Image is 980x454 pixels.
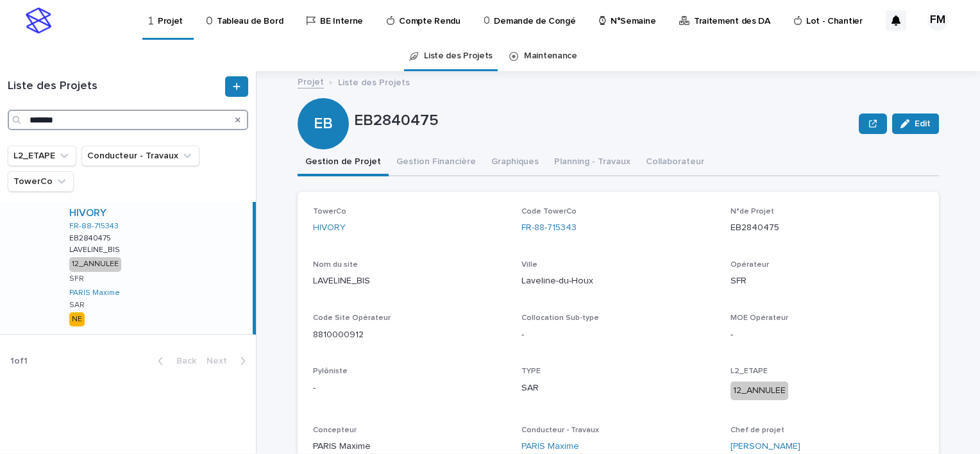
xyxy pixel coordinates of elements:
p: SFR [731,274,924,288]
button: Gestion de Projet [298,149,389,176]
a: FR-88-715343 [521,221,577,235]
button: Collaborateur [638,149,712,176]
a: [PERSON_NAME] [731,440,800,453]
p: - [521,328,714,342]
a: PARIS Maxime [521,440,579,453]
span: Code Site Opérateur [313,314,391,322]
div: 12_ANNULEE [69,257,121,271]
a: PARIS Maxime [69,289,120,298]
span: Nom du site [313,261,358,269]
span: Back [169,357,196,366]
span: Collocation Sub-type [521,314,599,322]
span: TYPE [521,367,541,375]
button: Graphiques [484,149,546,176]
p: Liste des Projets [338,74,410,88]
a: Projet [298,74,324,88]
span: Pylôniste [313,367,348,375]
span: MOE Opérateur [731,314,788,322]
p: LAVELINE_BIS [69,243,122,255]
span: N°de Projet [731,208,774,215]
h1: Liste des Projets [8,80,223,94]
p: PARIS Maxime [313,440,506,453]
button: Planning - Travaux [546,149,638,176]
span: Ville [521,261,537,269]
a: HIVORY [69,207,106,219]
p: EB2840475 [731,221,924,235]
p: 8810000912 [313,328,506,342]
p: SAR [521,382,714,395]
span: Next [207,357,235,366]
button: Conducteur - Travaux [81,146,199,166]
p: EB2840475 [69,231,114,243]
p: - [731,328,924,342]
span: TowerCo [313,208,346,215]
span: L2_ETAPE [731,367,768,375]
button: TowerCo [8,171,74,192]
a: Maintenance [524,41,577,71]
span: Conducteur - Travaux [521,426,599,434]
div: FM [927,10,948,31]
input: Search [8,110,248,130]
p: SAR [69,301,85,310]
span: Chef de projet [731,426,784,434]
p: LAVELINE_BIS [313,274,506,288]
a: Liste des Projets [424,41,493,71]
p: - [313,382,506,395]
img: stacker-logo-s-only.png [26,8,51,33]
button: Next [201,355,256,367]
a: HIVORY [313,221,346,235]
span: Opérateur [731,261,769,269]
a: FR-88-715343 [69,222,119,231]
div: EB [298,63,349,133]
p: Laveline-du-Houx [521,274,714,288]
span: Code TowerCo [521,208,577,215]
div: 12_ANNULEE [731,382,788,400]
button: Edit [892,113,939,134]
p: SFR [69,274,84,283]
button: L2_ETAPE [8,146,76,166]
button: Back [148,355,201,367]
div: NE [69,312,85,326]
span: Edit [915,119,931,128]
p: EB2840475 [354,112,854,130]
span: Concepteur [313,426,357,434]
button: Gestion Financière [389,149,484,176]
